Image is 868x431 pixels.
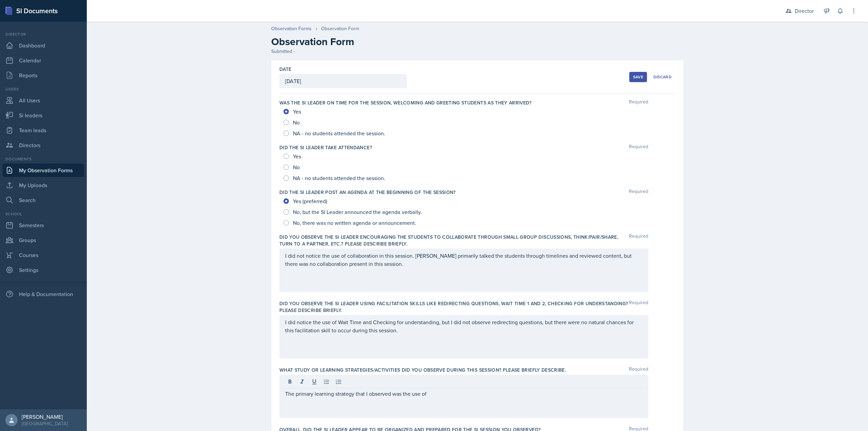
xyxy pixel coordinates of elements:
[3,31,84,37] div: Director
[3,248,84,262] a: Courses
[285,252,643,268] p: I did not notice the use of collaboration in this session. [PERSON_NAME] primarily talked the stu...
[3,138,84,152] a: Directors
[653,74,672,80] div: Discard
[629,189,648,196] span: Required
[3,68,84,82] a: Reports
[271,25,312,32] a: Observation Forms
[279,66,291,73] label: Date
[629,367,648,373] span: Required
[629,72,647,82] button: Save
[279,234,629,247] label: Did you observe the SI Leader encouraging the students to collaborate through small group discuss...
[293,164,300,171] span: No
[22,413,67,420] div: [PERSON_NAME]
[3,123,84,137] a: Team leads
[3,263,84,277] a: Settings
[321,25,359,32] div: Observation Form
[3,94,84,107] a: All Users
[279,144,372,151] label: Did the SI Leader take attendance?
[279,300,629,314] label: Did you observe the SI Leader using facilitation skills like redirecting questions, wait time 1 a...
[293,130,385,137] span: NA - no students attended the session.
[285,390,643,398] p: The primary learning strategy that I observed was the use of
[633,74,643,80] div: Save
[3,109,84,122] a: Si leaders
[22,420,67,427] div: [GEOGRAPHIC_DATA]
[279,367,566,373] label: What study or learning strategies/activities did you observe during this session? Please briefly ...
[293,153,301,160] span: Yes
[3,163,84,177] a: My Observation Forms
[3,178,84,192] a: My Uploads
[3,287,84,301] div: Help & Documentation
[279,99,532,106] label: Was the SI Leader on time for the session, welcoming and greeting students as they arrived?
[3,193,84,207] a: Search
[629,144,648,151] span: Required
[293,219,416,226] span: No, there was no written agenda or announcement.
[3,86,84,92] div: Users
[629,234,648,247] span: Required
[3,39,84,52] a: Dashboard
[629,300,648,314] span: Required
[3,233,84,247] a: Groups
[279,189,456,196] label: Did the SI Leader post an agenda at the beginning of the session?
[293,209,422,215] span: No, but the SI Leader announced the agenda verbally.
[271,36,684,48] h2: Observation Form
[650,72,675,82] button: Discard
[629,99,648,106] span: Required
[293,198,327,204] span: Yes (preferred)
[3,218,84,232] a: Semesters
[3,211,84,217] div: School
[285,318,643,334] p: I did notice the use of Wait Time and Checking for understanding, but I did not observe redirecti...
[293,119,300,126] span: No
[293,175,385,181] span: NA - no students attended the session.
[3,156,84,162] div: Documents
[795,7,814,15] div: Director
[293,108,301,115] span: Yes
[271,48,684,55] div: Submitted -
[3,54,84,67] a: Calendar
